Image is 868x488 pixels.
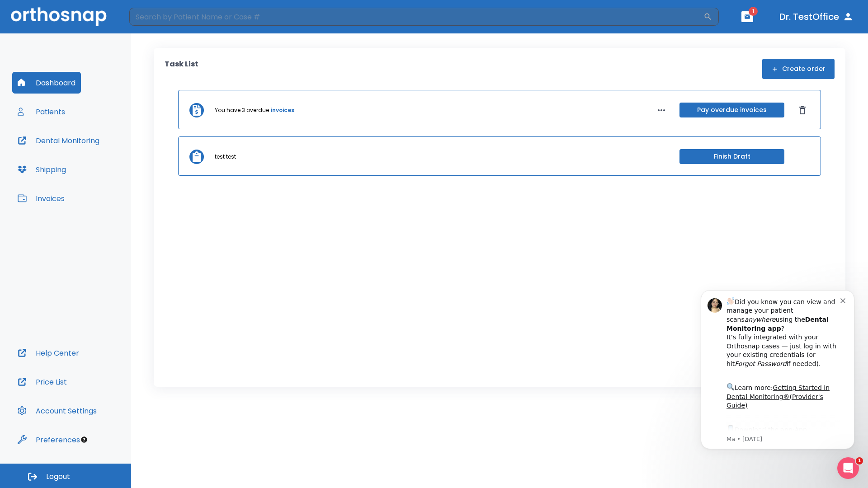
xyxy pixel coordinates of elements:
[129,8,703,26] input: Search by Patient Name or Case #
[165,59,198,79] p: Task List
[795,103,810,117] button: Dismiss
[11,7,107,26] img: Orthosnap
[687,277,868,464] iframe: Intercom notifications message
[39,150,120,166] a: App Store
[12,400,102,422] button: Account Settings
[12,130,105,151] button: Dental Monitoring
[762,59,835,79] button: Create order
[215,153,236,161] p: test test
[39,147,153,193] div: Download the app: | ​ Let us know if you need help getting started!
[153,19,160,27] button: Dismiss notification
[39,159,153,167] p: Message from Ma, sent 1w ago
[12,429,85,450] button: Preferences
[12,188,70,209] button: Invoices
[679,149,784,164] button: Finish Draft
[271,106,294,114] a: invoices
[80,436,88,444] div: Tooltip anchor
[46,472,70,482] span: Logout
[12,101,71,122] button: Patients
[12,159,71,180] button: Shipping
[215,106,269,114] p: You have 3 overdue
[12,342,85,364] button: Help Center
[856,457,863,465] span: 1
[749,7,758,16] span: 1
[679,103,784,117] button: Pay overdue invoices
[837,457,859,479] iframe: Intercom live chat
[776,9,857,25] button: Dr. TestOffice
[12,371,72,393] button: Price List
[12,72,81,94] button: Dashboard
